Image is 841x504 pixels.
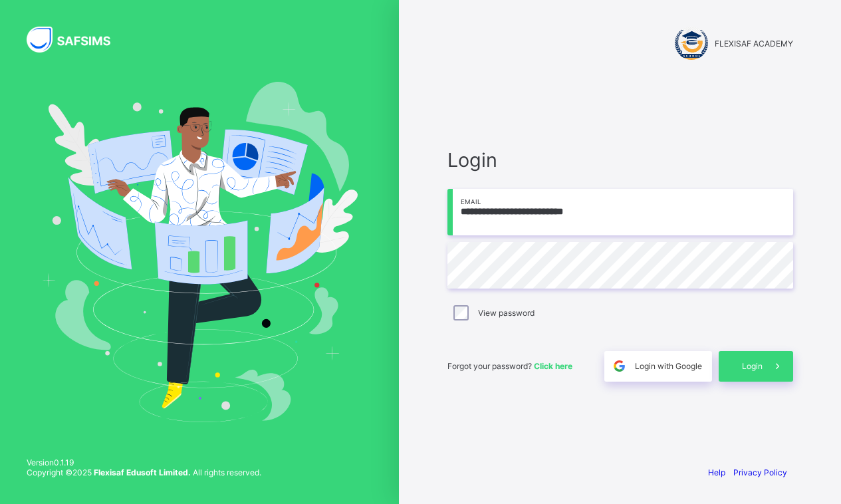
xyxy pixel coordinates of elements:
[478,308,535,318] label: View password
[27,467,261,477] span: Copyright © 2025 All rights reserved.
[41,82,358,422] img: Hero Image
[27,457,261,467] span: Version 0.1.19
[715,39,793,49] span: FLEXISAF ACADEMY
[94,467,191,477] strong: Flexisaf Edusoft Limited.
[27,27,126,53] img: SAFSIMS Logo
[635,361,702,371] span: Login with Google
[447,361,572,371] span: Forgot your password?
[612,358,627,374] img: google.396cfc9801f0270233282035f929180a.svg
[447,148,793,172] span: Login
[534,361,572,371] a: Click here
[733,467,787,477] a: Privacy Policy
[708,467,725,477] a: Help
[742,361,763,371] span: Login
